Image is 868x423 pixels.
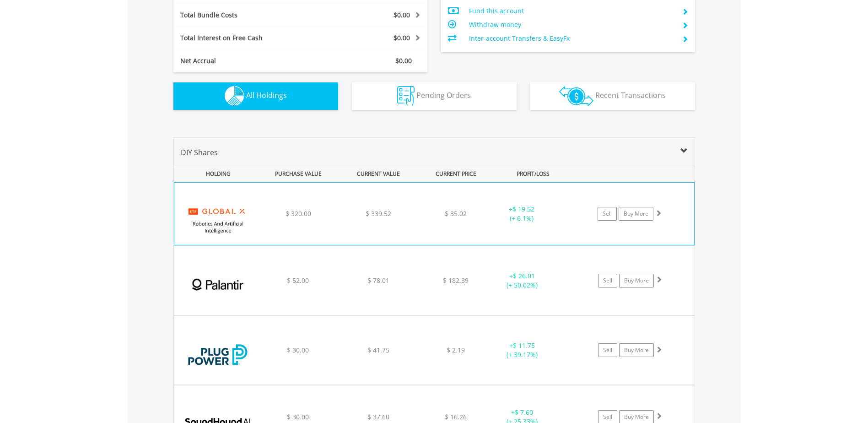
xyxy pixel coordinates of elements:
button: Pending Orders [352,82,517,110]
span: $ 30.00 [287,412,309,421]
span: $ 182.39 [443,276,469,285]
span: $ 7.60 [515,408,533,417]
span: $ 35.02 [445,209,467,218]
div: PURCHASE VALUE [259,165,338,182]
span: Recent Transactions [595,90,666,100]
img: EQU.US.BOTZ.png [179,194,258,243]
div: CURRENT VALUE [340,165,418,182]
span: DIY Shares [181,147,218,157]
div: Total Bundle Costs [173,11,322,20]
span: $ 78.01 [367,276,389,285]
div: Total Interest on Free Cash [173,33,322,43]
div: + (+ 50.02%) [488,271,557,290]
a: Sell [598,207,617,221]
td: Inter-account Transfers & EasyFx [469,32,674,45]
a: Sell [598,274,617,287]
span: $ 37.60 [367,412,389,421]
span: $ 19.52 [512,205,534,213]
div: + (+ 39.17%) [488,341,557,359]
span: All Holdings [246,90,287,100]
span: $ 339.52 [366,209,391,218]
button: All Holdings [173,82,338,110]
a: Buy More [619,207,653,221]
img: transactions-zar-wht.png [559,86,593,106]
img: pending_instructions-wht.png [397,86,415,106]
span: $ 41.75 [367,346,389,354]
button: Recent Transactions [530,82,695,110]
div: Net Accrual [173,56,322,65]
div: CURRENT PRICE [419,165,492,182]
div: PROFIT/LOSS [494,165,572,182]
span: $ 52.00 [287,276,309,285]
a: Buy More [619,274,654,287]
span: $ 16.26 [445,412,467,421]
td: Fund this account [469,4,674,18]
a: Sell [598,343,617,357]
span: Pending Orders [416,90,471,100]
img: EQU.US.PLTR.png [178,257,257,312]
span: $0.00 [394,11,410,19]
span: $ 30.00 [287,346,309,354]
td: Withdraw money [469,18,674,32]
div: HOLDING [174,165,258,182]
span: $ 26.01 [513,271,535,280]
span: $ 320.00 [286,209,311,218]
span: $0.00 [395,56,412,65]
img: holdings-wht.png [225,86,244,106]
div: + (+ 6.1%) [487,205,556,223]
span: $ 2.19 [447,346,465,354]
a: Buy More [619,343,654,357]
span: $0.00 [394,33,410,42]
span: $ 11.75 [513,341,535,350]
img: EQU.US.PLUG.png [178,327,257,382]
